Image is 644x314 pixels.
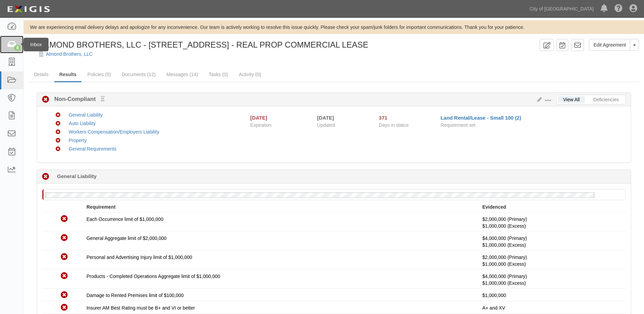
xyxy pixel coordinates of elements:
span: Requirement set [441,122,476,128]
img: logo-5460c22ac91f19d4615b14bd174203de0afe785f0fc80cf4dbbc73dc1793850b.png [5,3,52,15]
span: Each Occurrence limit of $1,000,000 [87,216,163,222]
a: Deficiencies [588,96,624,103]
p: $1,000,000 [482,292,621,299]
i: Non-Compliant [56,130,60,135]
i: Non-Compliant [61,254,68,261]
a: Land Rental/Lease - Small 100 (2) [441,115,521,121]
span: Insurer AM Best Rating must be B+ and VI or better [87,305,195,311]
div: Since 08/15/2024 [379,114,436,121]
p: $2,000,000 (Primary) [482,254,621,267]
a: Messages (14) [161,68,203,81]
i: Non-Compliant [56,138,60,143]
div: [DATE] [317,114,369,121]
a: Auto Liability [69,121,95,126]
strong: Requirement [87,204,116,210]
i: Non-Compliant [56,121,60,126]
span: Policy #59SBAAG8TD0 Insurer: Hartford Underwriters Insurance Company [482,242,526,248]
span: General Aggregate limit of $2,000,000 [87,235,167,241]
i: Non-Compliant [61,273,68,280]
p: A+ and XV [482,304,621,311]
a: Activity (0) [234,68,266,81]
div: [DATE] [250,114,267,121]
i: Non-Compliant [61,304,68,311]
b: Non-Compliant [49,95,105,103]
i: Help Center - Complianz [614,5,623,13]
a: Results [54,68,82,82]
b: General Liability [57,173,97,180]
span: Damage to Rented Premises limit of $100,000 [87,293,184,298]
strong: Evidenced [482,204,506,210]
span: Policy #59SBAAG8TD0 Insurer: Hartford Underwriters Insurance Company [482,280,526,286]
a: General Requirements [69,146,116,152]
small: Pending Review [101,96,105,102]
a: Details [29,68,54,81]
i: Non-Compliant [42,96,49,103]
a: Tasks (0) [204,68,233,81]
a: Documents (12) [117,68,161,81]
a: City of [GEOGRAPHIC_DATA] [526,2,597,16]
p: $2,000,000 (Primary) [482,216,621,229]
a: Almond Brothers, LLC [46,51,93,57]
p: $4,000,000 (Primary) [482,235,621,248]
a: Property [69,138,87,143]
span: Policy #59SBAAG8TD0 Insurer: Hartford Underwriters Insurance Company [482,223,526,229]
i: Non-Compliant [61,234,68,242]
span: Days in status [379,122,409,128]
a: General Liability [69,112,103,118]
a: Edit Agreement [589,39,630,51]
div: We are experiencing email delivery delays and apologize for any inconvenience. Our team is active... [24,24,644,31]
i: Non-Compliant [61,292,68,299]
i: Non-Compliant [56,113,60,118]
p: $4,000,000 (Primary) [482,273,621,286]
i: Non-Compliant [61,215,68,223]
a: Edit Results [534,97,542,102]
a: View All [558,96,585,103]
a: Workers Compensation/Employers Liability [69,129,159,135]
div: Inbox [23,38,49,51]
span: Personal and Advertising Injury limit of $1,000,000 [87,255,192,260]
span: Policy #59SBAAG8TD0 Insurer: Hartford Underwriters Insurance Company [482,261,526,267]
span: Expiration [250,122,312,128]
i: Non-Compliant 371 days (since 08/15/2024) [42,173,49,180]
div: ALMOND BROTHERS, LLC - 4102 E AIR LANE - REAL PROP COMMERCIAL LEASE [29,39,368,51]
i: Non-Compliant [56,147,60,152]
span: Products - Completed Operations Aggregate limit of $1,000,000 [87,274,220,279]
a: Policies (5) [82,68,116,81]
span: ALMOND BROTHERS, LLC - [STREET_ADDRESS] - REAL PROP COMMERCIAL LEASE [39,40,368,49]
span: Updated [317,122,335,128]
div: 8 [14,45,21,51]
